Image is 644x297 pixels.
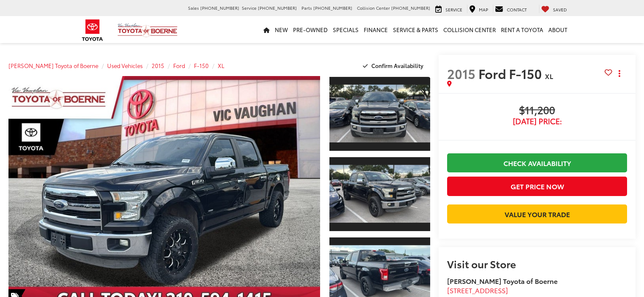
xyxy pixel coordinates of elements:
a: Expand Photo 2 [329,156,430,232]
span: [PHONE_NUMBER] [200,5,239,11]
a: Map [467,5,490,13]
a: Used Vehicles [107,62,143,69]
span: Saved [553,6,567,13]
a: F-150 [194,62,209,69]
span: [PHONE_NUMBER] [391,5,430,11]
span: Parts [301,5,312,11]
a: Contact [493,5,529,13]
a: Ford [173,62,185,69]
span: Service [242,5,257,11]
span: [PHONE_NUMBER] [258,5,297,11]
a: [PERSON_NAME] Toyota of Boerne [8,62,98,69]
span: [DATE] Price: [447,117,627,125]
a: Service [433,5,464,13]
button: Confirm Availability [358,58,431,73]
img: 2015 Ford F-150 XL [328,165,431,223]
span: Sales [188,5,199,11]
a: Collision Center [441,16,498,43]
h2: Visit our Store [447,258,627,269]
a: New [272,16,290,43]
img: 2015 Ford F-150 XL [328,85,431,143]
strong: [PERSON_NAME] Toyota of Boerne [447,276,558,286]
a: 2015 [152,62,164,69]
img: Vic Vaughan Toyota of Boerne [117,23,178,38]
span: Service [445,6,462,13]
span: Contact [507,6,527,13]
a: Service & Parts: Opens in a new tab [390,16,441,43]
span: Collision Center [357,5,390,11]
a: Home [261,16,272,43]
span: XL [545,71,553,81]
span: Ford F-150 [478,64,545,82]
a: Finance [361,16,390,43]
a: About [546,16,570,43]
span: $11,200 [447,104,627,117]
button: Get Price Now [447,177,627,196]
a: Specials [330,16,361,43]
span: [PHONE_NUMBER] [313,5,352,11]
a: Check Availability [447,153,627,172]
img: Toyota [77,16,108,44]
span: Confirm Availability [371,62,423,69]
span: 2015 [447,64,475,82]
span: dropdown dots [619,70,620,77]
a: Value Your Trade [447,204,627,223]
a: Expand Photo 1 [329,76,430,152]
span: Map [479,6,488,13]
a: Rent a Toyota [498,16,546,43]
a: My Saved Vehicles [539,5,569,13]
button: Actions [612,66,627,81]
a: Pre-Owned [290,16,330,43]
a: XL [218,62,224,69]
span: [STREET_ADDRESS] [447,285,508,295]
